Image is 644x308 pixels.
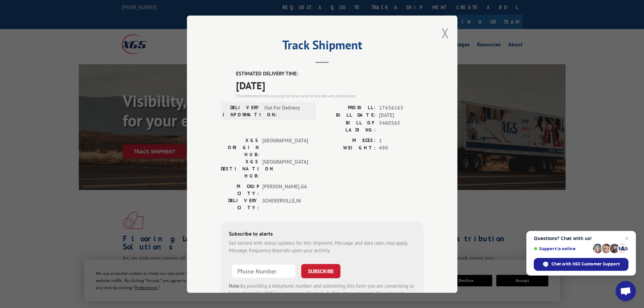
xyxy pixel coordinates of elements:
button: Close modal [442,24,449,42]
span: [GEOGRAPHIC_DATA] [262,158,308,179]
div: The estimated time is using the time zone for the delivery destination. [236,93,424,99]
span: 1 [379,137,424,144]
span: 490 [379,144,424,152]
div: Open chat [616,281,636,301]
label: WEIGHT: [322,144,376,152]
label: PIECES: [322,137,376,144]
span: Close chat [623,234,631,242]
label: BILL DATE: [322,112,376,119]
input: Phone Number [232,264,296,278]
span: Out For Delivery [264,104,310,118]
span: Support is online [534,246,591,251]
label: PICKUP CITY: [221,183,259,197]
span: [GEOGRAPHIC_DATA] [262,137,308,158]
span: 5460565 [379,119,424,133]
span: SCHERERVILLE , IN [262,197,308,211]
div: Get texted with status updates for this shipment. Message and data rates may apply. Message frequ... [229,239,415,254]
button: SUBSCRIBE [301,264,340,278]
label: XGS DESTINATION HUB: [221,158,259,179]
div: by providing a telephone number and submitting this form you are consenting to be contacted by SM... [229,282,415,305]
span: 17636163 [379,104,424,112]
strong: Note: [229,282,241,289]
label: PROBILL: [322,104,376,112]
h2: Track Shipment [221,40,424,53]
label: DELIVERY CITY: [221,197,259,211]
label: XGS ORIGIN HUB: [221,137,259,158]
span: [DATE] [236,77,424,93]
label: DELIVERY INFORMATION: [223,104,261,118]
div: Subscribe to alerts [229,229,415,239]
span: Chat with XGS Customer Support [551,261,620,267]
label: BILL OF LADING: [322,119,376,133]
span: [DATE] [379,112,424,119]
label: ESTIMATED DELIVERY TIME: [236,70,424,78]
span: Questions? Chat with us! [534,236,628,241]
div: Chat with XGS Customer Support [534,258,628,271]
span: [PERSON_NAME] , GA [262,183,308,197]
